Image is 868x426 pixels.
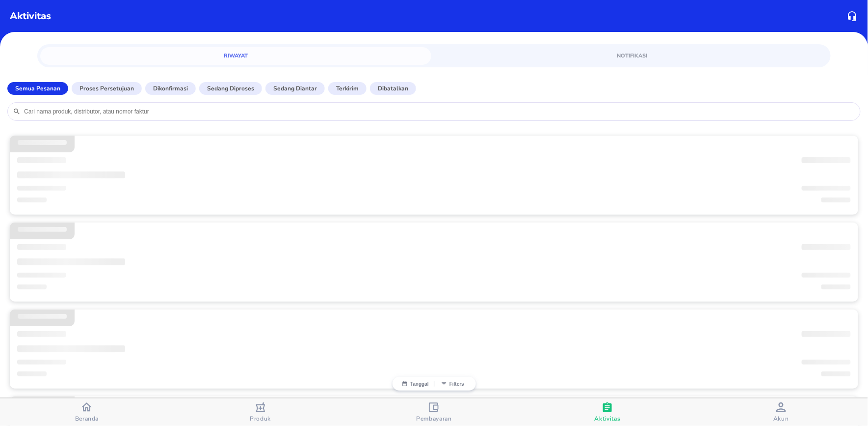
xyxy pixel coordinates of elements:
span: ‌ [802,360,851,365]
p: Proses Persetujuan [79,84,134,93]
button: Dikonfirmasi [145,82,196,95]
span: ‌ [17,331,66,337]
p: Aktivitas [10,9,51,24]
span: Beranda [75,415,99,423]
span: ‌ [17,186,66,191]
button: Proses Persetujuan [72,82,142,95]
span: ‌ [18,227,67,232]
button: Dibatalkan [370,82,416,95]
span: ‌ [821,284,851,289]
p: Dibatalkan [378,84,408,93]
button: Semua Pesanan [7,82,68,95]
span: ‌ [17,198,47,202]
span: ‌ [17,371,47,376]
button: Filters [434,381,471,387]
span: Akun [773,415,789,423]
p: Semua Pesanan [15,84,60,93]
span: ‌ [18,140,67,145]
button: Tanggal [397,381,434,387]
p: Sedang diantar [273,84,317,93]
span: Pembayaran [416,415,452,423]
span: ‌ [802,331,851,337]
button: Pembayaran [347,398,521,426]
button: Produk [174,398,347,426]
span: ‌ [17,345,125,352]
button: Aktivitas [521,398,694,426]
span: Aktivitas [595,415,621,423]
span: Riwayat [46,51,425,60]
span: ‌ [18,314,67,319]
input: Cari nama produk, distributor, atau nomor faktur [23,108,855,115]
span: ‌ [821,198,851,202]
span: ‌ [821,371,851,376]
p: Terkirim [336,84,359,93]
span: ‌ [802,186,851,191]
span: ‌ [17,360,66,365]
span: ‌ [802,157,851,163]
span: ‌ [17,258,125,265]
span: Notifikasi [443,51,822,60]
span: ‌ [17,244,66,250]
button: Akun [694,398,868,426]
button: Sedang diantar [265,82,325,95]
a: Riwayat [40,47,431,65]
div: simple tabs [37,44,830,65]
span: ‌ [17,171,125,178]
a: Notifikasi [437,47,828,65]
span: ‌ [17,284,47,289]
p: Sedang diproses [207,84,254,93]
span: ‌ [802,244,851,250]
span: ‌ [17,273,66,278]
span: ‌ [802,273,851,278]
p: Dikonfirmasi [153,84,188,93]
button: Terkirim [328,82,367,95]
button: Sedang diproses [199,82,262,95]
span: ‌ [17,157,66,163]
span: Produk [250,415,271,423]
